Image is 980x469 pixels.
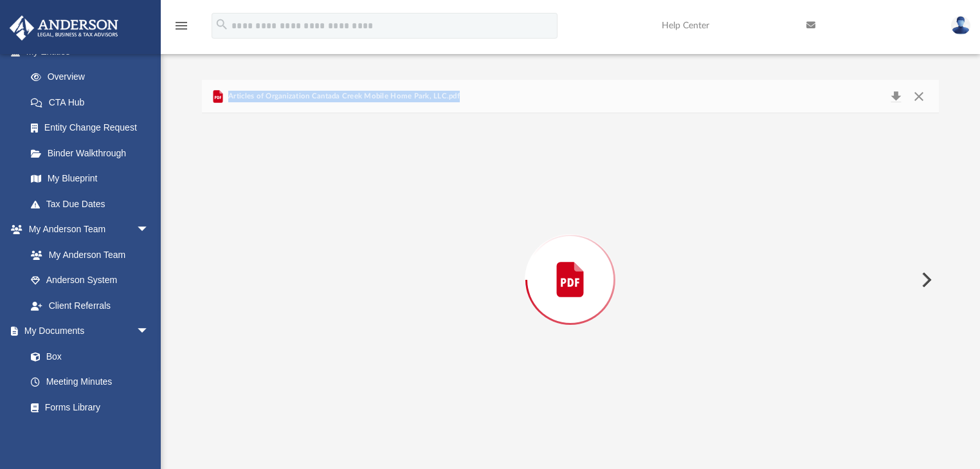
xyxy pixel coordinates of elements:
a: My Documentsarrow_drop_down [9,318,162,344]
a: Anderson System [18,268,162,293]
a: My Blueprint [18,166,162,192]
img: Anderson Advisors Platinum Portal [6,15,122,41]
a: Box [18,344,156,369]
span: arrow_drop_down [136,217,162,243]
img: User Pic [951,16,970,35]
a: My Anderson Teamarrow_drop_down [9,217,162,243]
span: Articles of Organization Cantada Creek Mobile Home Park, LLC.pdf [226,91,460,102]
a: menu [174,24,189,33]
button: Next File [911,262,939,298]
i: menu [174,18,189,33]
a: Entity Change Request [18,115,168,141]
div: Preview [202,80,939,446]
a: Meeting Minutes [18,369,162,395]
a: Tax Due Dates [18,191,168,217]
a: Overview [18,64,168,90]
a: Client Referrals [18,293,162,318]
a: Binder Walkthrough [18,140,168,166]
span: arrow_drop_down [136,318,162,345]
button: Download [884,87,907,106]
button: Close [907,87,930,106]
i: search [215,17,229,32]
a: CTA Hub [18,89,168,115]
a: My Anderson Team [18,242,156,268]
a: Notarize [18,420,162,446]
a: Forms Library [18,394,156,420]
